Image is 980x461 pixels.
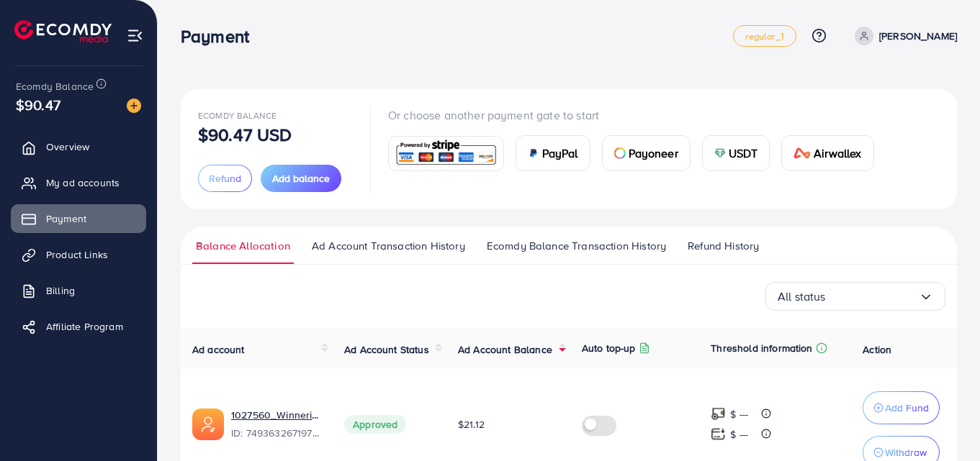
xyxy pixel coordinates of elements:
div: <span class='underline'>1027560_Winnerize_1744747938584</span></br>7493632671978045448 [231,408,321,441]
a: Payment [11,204,146,233]
a: cardPayPal [516,135,590,171]
a: 1027560_Winnerize_1744747938584 [231,408,321,422]
img: menu [127,27,143,44]
p: [PERSON_NAME] [879,27,957,45]
span: Payment [46,211,86,226]
a: cardUSDT [702,135,770,171]
p: Threshold information [711,339,812,357]
span: PayPal [542,145,578,162]
button: Add balance [261,165,341,192]
span: Refund History [688,238,759,254]
span: Airwallex [814,145,861,162]
button: Add Fund [863,391,940,424]
span: regular_1 [745,32,783,41]
span: Ecomdy Balance Transaction History [487,238,666,254]
span: Approved [344,415,406,434]
span: All status [778,286,826,308]
span: My ad accounts [46,175,120,190]
a: Billing [11,276,146,305]
a: regular_1 [733,25,796,47]
span: Action [863,342,891,357]
p: $90.47 USD [198,126,292,143]
img: ic-ads-acc.e4c84228.svg [192,408,224,440]
p: $ --- [730,426,748,443]
a: Product Links [11,240,146,269]
span: $90.47 [16,94,60,115]
span: Product Links [46,247,108,262]
img: card [614,147,626,159]
a: card [388,136,504,171]
img: card [794,147,811,159]
span: ID: 7493632671978045448 [231,426,321,440]
p: Withdraw [885,444,927,461]
span: Refund [209,171,241,186]
a: cardAirwallex [781,135,873,171]
img: logo [14,20,112,42]
img: card [528,147,539,159]
span: Ad Account Status [344,342,429,357]
p: Add Fund [885,399,929,416]
button: Refund [198,165,252,192]
span: Ad account [192,342,245,357]
span: $21.12 [458,417,485,432]
img: card [393,138,499,169]
span: Payoneer [629,145,678,162]
img: card [714,147,726,159]
span: Ad Account Transaction History [312,238,465,254]
div: Search for option [765,282,945,311]
img: image [127,99,141,113]
p: Auto top-up [582,339,636,357]
span: Affiliate Program [46,319,123,334]
span: Ecomdy Balance [198,109,277,122]
img: top-up amount [711,426,726,442]
span: Billing [46,283,75,298]
span: Balance Allocation [196,238,290,254]
span: Ecomdy Balance [16,79,94,93]
a: My ad accounts [11,168,146,197]
iframe: Chat [919,396,969,450]
img: top-up amount [711,406,726,421]
a: [PERSON_NAME] [849,27,957,45]
span: Overview [46,140,89,154]
p: $ --- [730,406,748,423]
input: Search for option [826,286,919,308]
h3: Payment [181,26,261,47]
span: USDT [729,145,758,162]
p: Or choose another payment gate to start [388,106,886,124]
a: Overview [11,132,146,161]
span: Add balance [272,171,330,186]
a: Affiliate Program [11,312,146,341]
span: Ad Account Balance [458,342,552,357]
a: cardPayoneer [602,135,691,171]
